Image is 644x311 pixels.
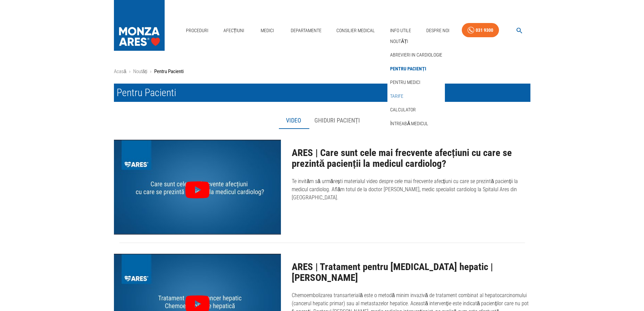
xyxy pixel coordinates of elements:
[154,68,184,75] p: Pentru Pacienti
[292,177,530,202] p: Te invităm să urmărești materialul video despre cele mai frecvente afecțiuni cu care se prezintă ...
[387,75,445,89] div: Pentru medici
[114,68,126,74] a: Acasă
[114,68,530,75] nav: breadcrumb
[129,68,130,75] li: ›
[387,62,445,76] div: Pentru pacienți
[334,24,378,38] a: Consilier Medical
[389,49,444,61] a: Abrevieri in cardiologie
[288,24,324,38] a: Departamente
[221,24,247,38] a: Afecțiuni
[389,118,430,129] a: Întreabă medicul
[389,63,428,74] a: Pentru pacienți
[462,23,499,38] a: 031 9300
[389,36,409,47] a: Noutăți
[309,113,366,129] button: Ghiduri pacienți
[114,84,530,102] h1: Pentru Pacienti
[387,103,445,117] div: Calculator
[150,68,151,75] li: ›
[257,24,278,38] a: Medici
[387,48,445,62] div: Abrevieri in cardiologie
[424,24,452,38] a: Despre Noi
[389,104,417,115] a: Calculator
[279,113,309,129] button: Video
[387,117,445,131] div: Întreabă medicul
[389,77,422,88] a: Pentru medici
[133,68,148,74] a: Noutăți
[387,89,445,103] div: Tarife
[114,140,281,235] div: ARES | Care sunt cele mai frecvente afecțiuni cu care se prezintă pacienții la medicul cardiolog?
[183,24,211,38] a: Proceduri
[292,148,530,169] h2: ARES | Care sunt cele mai frecvente afecțiuni cu care se prezintă pacienții la medicul cardiolog?
[476,26,493,35] div: 031 9300
[389,91,405,102] a: Tarife
[387,35,445,131] nav: secondary mailbox folders
[292,262,530,283] h2: ARES | Tratament pentru [MEDICAL_DATA] hepatic | [PERSON_NAME]
[387,35,445,48] div: Noutăți
[387,24,414,38] a: Info Utile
